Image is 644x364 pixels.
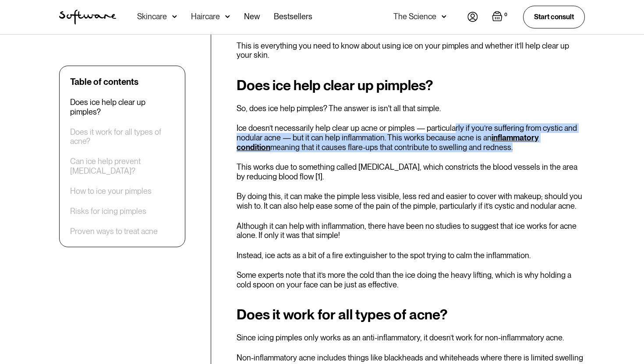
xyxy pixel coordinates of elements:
p: Ice doesn’t necessarily help clear up acne or pimples — particularly if you’re suffering from cys... [237,123,585,152]
p: Instead, ice acts as a bit of a fire extinguisher to the spot trying to calm the inflammation. [237,251,585,260]
img: Software Logo [59,10,116,24]
a: Proven ways to treat acne [70,227,158,236]
img: arrow down [172,12,177,21]
a: Does ice help clear up pimples? [70,98,174,116]
a: Open empty cart [492,11,509,23]
p: This is everything you need to know about using ice on your pimples and whether it’ll help clear ... [237,41,585,60]
img: arrow down [225,12,230,21]
p: Since icing pimples only works as an anti-inflammatory, it doesn’t work for non-inflammatory acne. [237,333,585,343]
a: Start consult [523,6,585,28]
a: How to ice your pimples [70,186,152,196]
h2: Does it work for all types of acne? [237,307,585,322]
p: So, does ice help pimples? The answer is isn't all that simple. [237,104,585,113]
div: The Science [393,12,436,21]
p: Some experts note that it’s more the cold than the ice doing the heavy lifting, which is why hold... [237,270,585,289]
p: By doing this, it can make the pimple less visible, less red and easier to cover with makeup; sho... [237,192,585,210]
p: This works due to something called [MEDICAL_DATA], which constricts the blood vessels in the area... [237,162,585,181]
div: 0 [502,11,509,19]
div: Skincare [137,12,167,21]
h2: Does ice help clear up pimples? [237,77,585,93]
div: Table of contents [70,77,138,87]
a: home [59,10,116,24]
a: Does it work for all types of acne? [70,127,174,146]
img: arrow down [442,12,446,21]
a: inflammatory condition [237,133,539,152]
div: Haircare [191,12,220,21]
p: Although it can help with inflammation, there have been no studies to suggest that ice works for ... [237,221,585,240]
a: Risks for icing pimples [70,206,146,216]
a: Can ice help prevent [MEDICAL_DATA]? [70,157,174,175]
